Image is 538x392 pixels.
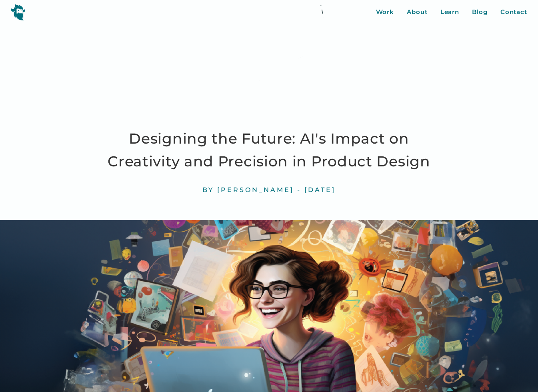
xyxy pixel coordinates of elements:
[407,8,428,17] a: About
[202,186,214,194] div: By
[304,186,336,194] div: [DATE]
[217,186,294,194] div: [PERSON_NAME]
[500,8,527,17] a: Contact
[11,4,25,20] img: yeti logo icon
[297,186,301,194] div: -
[440,8,460,17] a: Learn
[108,127,430,173] h1: Designing the Future: AI's Impact on Creativity and Precision in Product Design
[376,8,394,17] a: Work
[472,8,488,17] a: Blog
